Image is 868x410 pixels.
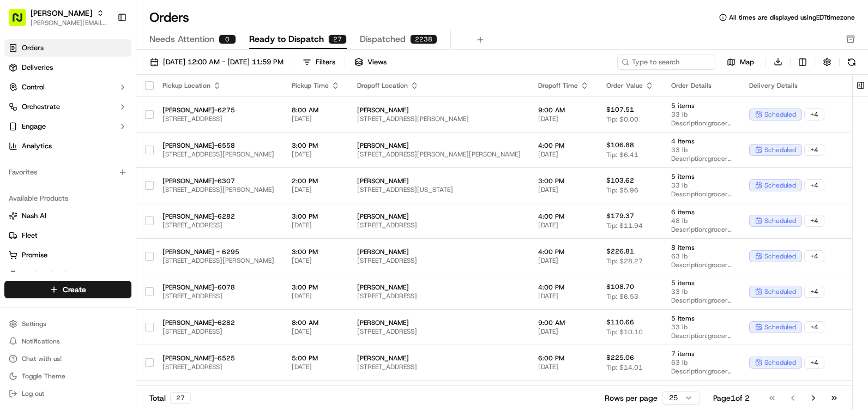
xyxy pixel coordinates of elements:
[162,114,274,123] span: [STREET_ADDRESS]
[31,19,108,27] button: [PERSON_NAME][EMAIL_ADDRESS][PERSON_NAME][DOMAIN_NAME]
[162,141,274,150] span: [PERSON_NAME]-6558
[671,172,732,181] span: 5 items
[11,11,33,33] img: Nash
[4,118,131,135] button: Engage
[162,185,274,194] span: [STREET_ADDRESS][PERSON_NAME]
[357,354,521,363] span: [PERSON_NAME]
[606,105,634,114] span: $107.51
[4,59,131,76] a: Deliveries
[292,81,340,90] div: Pickup Time
[145,55,288,70] button: [DATE] 12:00 AM - [DATE] 11:59 PM
[671,110,732,119] span: 33 lb
[88,154,179,173] a: 💻API Documentation
[367,57,387,67] span: Views
[162,212,274,221] span: [PERSON_NAME]-6282
[11,104,31,124] img: 1736555255976-a54dd68f-1ca7-489b-9aae-adbdc363a1c4
[764,358,796,367] span: scheduled
[149,9,189,26] h1: Orders
[292,318,340,327] span: 8:00 AM
[4,207,131,225] button: Nash AI
[357,248,521,256] span: [PERSON_NAME]
[357,81,521,90] div: Dropoff Location
[606,176,634,185] span: $103.62
[92,159,101,168] div: 💻
[4,351,131,366] button: Chat with us!
[606,81,654,90] div: Order Value
[538,81,589,90] div: Dropoff Time
[410,34,437,44] div: 2238
[357,327,521,336] span: [STREET_ADDRESS]
[357,283,521,292] span: [PERSON_NAME]
[804,321,824,333] div: + 4
[162,106,274,114] span: [PERSON_NAME]-6275
[292,150,340,159] span: [DATE]
[764,146,796,154] span: scheduled
[9,231,127,240] a: Fleet
[671,119,732,128] span: Description: grocery bags
[804,357,824,369] div: + 4
[606,221,643,230] span: Tip: $11.94
[357,212,521,221] span: [PERSON_NAME]
[349,55,391,70] button: Views
[162,248,274,256] span: [PERSON_NAME] - 6295
[357,106,521,114] span: [PERSON_NAME]
[844,55,859,70] button: Refresh
[292,363,340,371] span: [DATE]
[162,318,274,327] span: [PERSON_NAME]-6282
[671,243,732,252] span: 8 items
[22,43,44,53] span: Orders
[538,185,589,194] span: [DATE]
[298,55,340,70] button: Filters
[4,386,131,401] button: Log out
[162,327,274,336] span: [STREET_ADDRESS]
[22,250,47,260] span: Promise
[292,185,340,194] span: [DATE]
[538,283,589,292] span: 4:00 PM
[357,141,521,150] span: [PERSON_NAME]
[292,292,340,300] span: [DATE]
[606,282,634,291] span: $108.70
[4,79,131,96] button: Control
[605,393,658,403] p: Rows per page
[671,314,732,323] span: 5 items
[606,292,638,301] span: Tip: $6.53
[9,270,127,280] a: Product Catalog
[22,337,60,346] span: Notifications
[162,177,274,185] span: [PERSON_NAME]-6307
[4,266,131,284] button: Product Catalog
[538,114,589,123] span: [DATE]
[538,248,589,256] span: 4:00 PM
[4,164,131,181] div: Favorites
[606,353,634,362] span: $225.06
[538,150,589,159] span: [DATE]
[292,114,340,123] span: [DATE]
[538,106,589,114] span: 9:00 AM
[4,281,131,298] button: Create
[538,327,589,336] span: [DATE]
[729,13,855,22] span: All times are displayed using EDT timezone
[31,8,92,19] span: [PERSON_NAME]
[170,392,191,404] div: 27
[764,287,796,296] span: scheduled
[219,34,236,44] div: 0
[292,221,340,230] span: [DATE]
[804,144,824,156] div: + 4
[22,141,52,151] span: Analytics
[4,227,131,244] button: Fleet
[804,179,824,191] div: + 4
[357,185,521,194] span: [STREET_ADDRESS][US_STATE]
[249,33,324,46] span: Ready to Dispatch
[671,208,732,216] span: 6 items
[328,34,347,44] div: 27
[671,287,732,296] span: 33 lb
[671,190,732,198] span: Description: grocery bags
[7,154,88,173] a: 📗Knowledge Base
[162,283,274,292] span: [PERSON_NAME]-6078
[162,150,274,159] span: [STREET_ADDRESS][PERSON_NAME]
[22,63,53,73] span: Deliveries
[720,56,761,69] button: Map
[162,221,274,230] span: [STREET_ADDRESS]
[4,369,131,384] button: Toggle Theme
[606,212,634,220] span: $179.37
[22,211,46,221] span: Nash AI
